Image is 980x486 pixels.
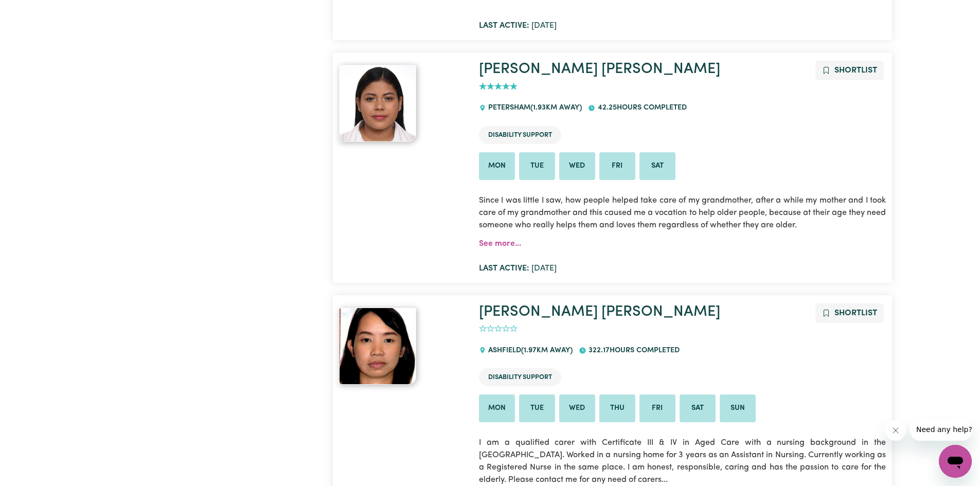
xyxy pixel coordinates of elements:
[339,65,416,142] img: View Luisa Maria 's profile
[479,264,557,273] span: [DATE]
[479,22,529,30] b: Last active:
[639,394,675,422] li: Available on Fri
[479,264,529,273] b: Last active:
[521,347,573,354] span: ( 1.97 km away)
[479,22,557,30] span: [DATE]
[339,308,467,385] a: Cendy Marie
[519,152,555,180] li: Available on Tue
[599,152,635,180] li: Available on Fri
[339,65,467,142] a: Luisa Maria
[479,240,521,248] a: See more...
[588,94,692,122] div: 42.25 hours completed
[559,394,595,422] li: Available on Wed
[479,62,720,77] a: [PERSON_NAME] [PERSON_NAME]
[834,66,877,75] span: Shortlist
[519,394,555,422] li: Available on Tue
[479,323,518,335] div: add rating by typing an integer from 0 to 5 or pressing arrow keys
[910,418,972,441] iframe: Message from company
[720,394,756,422] li: Available on Sun
[479,94,588,122] div: PETERSHAM
[680,394,716,422] li: Available on Sat
[479,337,579,365] div: ASHFIELD
[479,152,515,180] li: Available on Mon
[639,152,675,180] li: Available on Sat
[530,104,582,112] span: ( 1.93 km away)
[479,304,720,319] a: [PERSON_NAME] [PERSON_NAME]
[559,152,595,180] li: Available on Wed
[939,445,972,478] iframe: Button to launch messaging window
[479,81,518,93] div: add rating by typing an integer from 0 to 5 or pressing arrow keys
[479,394,515,422] li: Available on Mon
[579,337,685,365] div: 322.17 hours completed
[815,303,884,323] button: Add to shortlist
[479,126,561,144] li: Disability Support
[815,61,884,80] button: Add to shortlist
[6,7,62,15] span: Need any help?
[339,308,416,385] img: View Cendy Marie's profile
[599,394,635,422] li: Available on Thu
[885,420,906,441] iframe: Close message
[834,309,877,317] span: Shortlist
[479,368,561,386] li: Disability Support
[479,188,886,238] p: Since I was little I saw, how people helped take care of my grandmother, after a while my mother ...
